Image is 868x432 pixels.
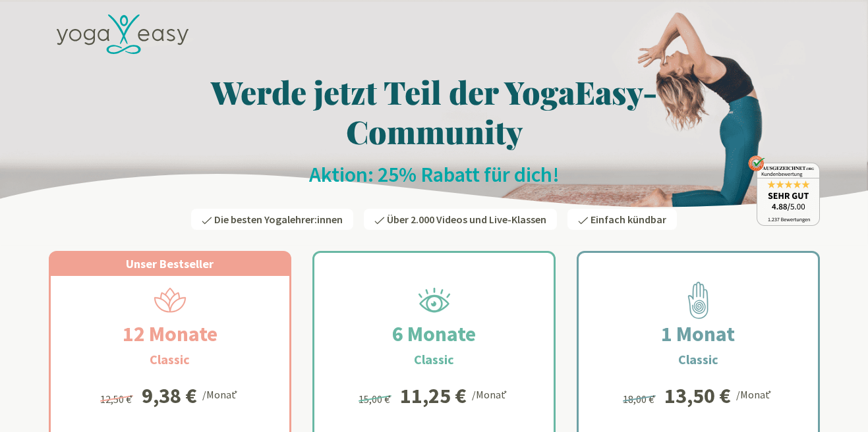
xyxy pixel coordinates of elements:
[214,213,343,226] span: Die besten Yogalehrer:innen
[664,385,731,406] div: 13,50 €
[678,350,718,369] h3: Classic
[472,385,509,402] div: /Monat
[126,256,214,271] span: Unser Bestseller
[623,392,658,406] span: 18,00 €
[400,385,467,406] div: 11,25 €
[142,385,197,406] div: 9,38 €
[150,350,190,369] h3: Classic
[91,318,249,350] h2: 12 Monate
[100,392,135,406] span: 12,50 €
[202,385,240,402] div: /Monat
[629,318,767,350] h2: 1 Monat
[387,213,546,226] span: Über 2.000 Videos und Live-Klassen
[49,161,820,188] h2: Aktion: 25% Rabatt für dich!
[414,350,454,369] h3: Classic
[736,385,774,402] div: /Monat
[591,213,666,226] span: Einfach kündbar
[361,318,507,350] h2: 6 Monate
[359,392,393,406] span: 15,00 €
[748,155,820,226] img: ausgezeichnet_badge.png
[49,72,820,151] h1: Werde jetzt Teil der YogaEasy-Community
